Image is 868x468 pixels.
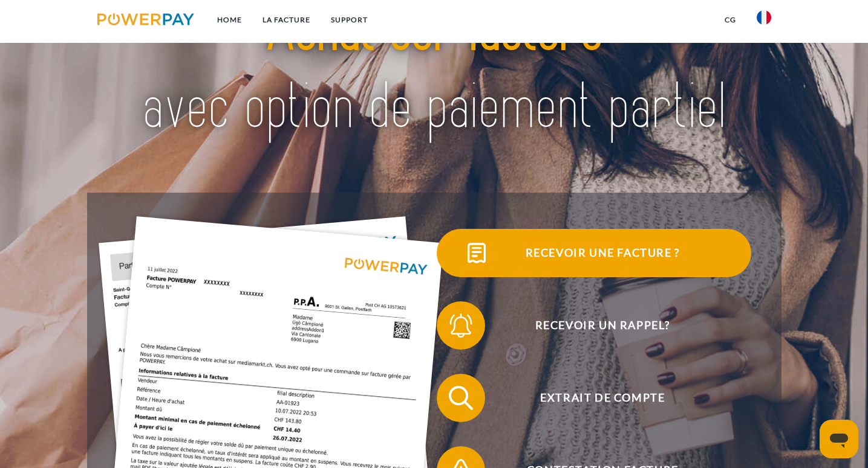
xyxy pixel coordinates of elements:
[437,229,751,277] button: Recevoir une facture ?
[437,301,751,350] button: Recevoir un rappel?
[462,238,492,268] img: qb_bill.svg
[454,229,751,277] span: Recevoir une facture ?
[207,9,252,31] a: Home
[454,374,751,422] span: Extrait de compte
[321,9,378,31] a: Support
[820,420,858,458] iframe: Bouton de lancement de la fenêtre de messagerie
[446,383,476,413] img: qb_search.svg
[252,9,321,31] a: LA FACTURE
[446,310,476,341] img: qb_bell.svg
[454,301,751,350] span: Recevoir un rappel?
[97,13,195,25] img: logo-powerpay.svg
[757,10,771,25] img: fr
[714,9,746,31] a: CG
[437,374,751,422] button: Extrait de compte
